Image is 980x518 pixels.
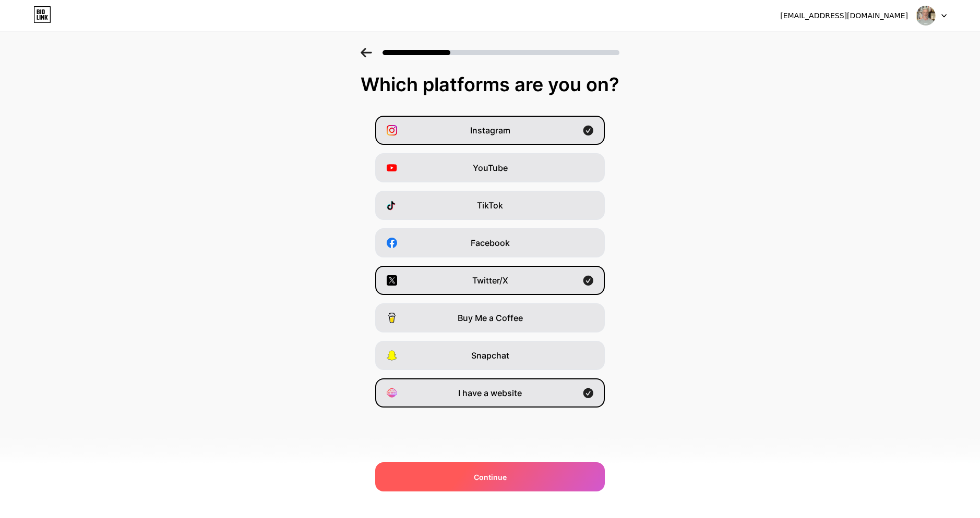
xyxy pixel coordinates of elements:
[471,237,510,249] span: Facebook
[474,472,507,483] span: Continue
[780,10,908,21] div: [EMAIL_ADDRESS][DOMAIN_NAME]
[473,162,508,174] span: YouTube
[472,274,508,287] span: Twitter/X
[916,6,936,26] img: richardmorrissey
[10,74,970,95] div: Which platforms are you on?
[471,349,509,362] span: Snapchat
[470,124,510,137] span: Instagram
[477,199,503,212] span: TikTok
[458,312,523,324] span: Buy Me a Coffee
[458,387,522,399] span: I have a website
